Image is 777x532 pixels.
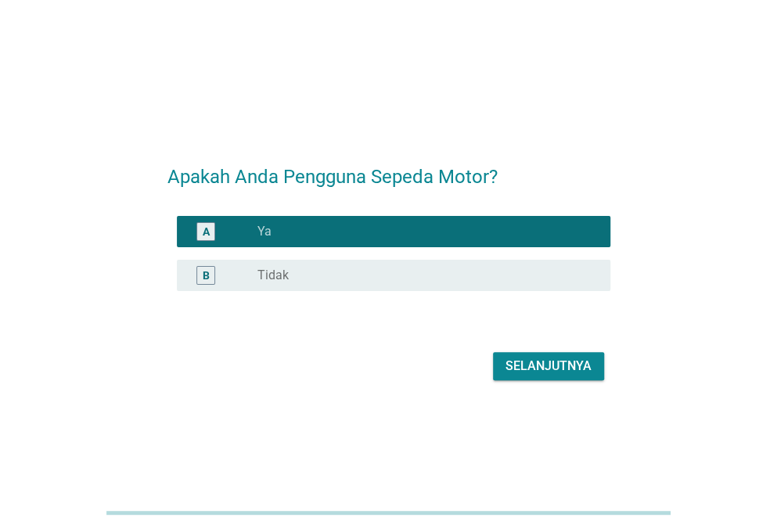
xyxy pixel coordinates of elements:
label: Ya [257,224,272,239]
h2: Apakah Anda Pengguna Sepeda Motor? [167,147,610,191]
label: Tidak [257,268,289,283]
button: Selanjutnya [493,352,604,380]
div: B [203,268,210,284]
div: A [203,224,210,240]
div: Selanjutnya [505,357,592,376]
